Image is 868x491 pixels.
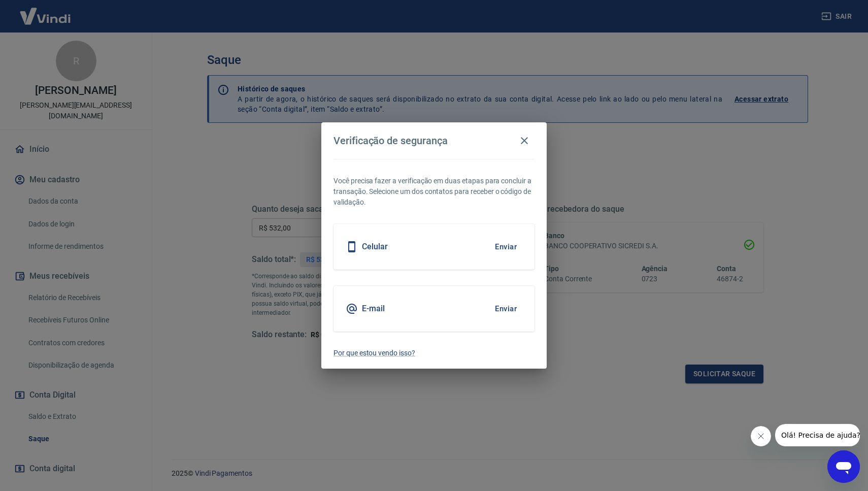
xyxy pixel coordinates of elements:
[333,176,535,208] p: Você precisa fazer a verificação em duas etapas para concluir a transação. Selecione um dos conta...
[489,236,522,257] button: Enviar
[6,7,85,15] span: Olá! Precisa de ajuda?
[775,424,860,446] iframe: Mensagem da empresa
[333,348,535,358] a: Por que estou vendo isso?
[489,298,522,319] button: Enviar
[751,426,771,446] iframe: Fechar mensagem
[362,304,385,314] h5: E-mail
[333,135,448,147] h4: Verificação de segurança
[827,450,860,483] iframe: Botão para abrir a janela de mensagens
[362,242,388,252] h5: Celular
